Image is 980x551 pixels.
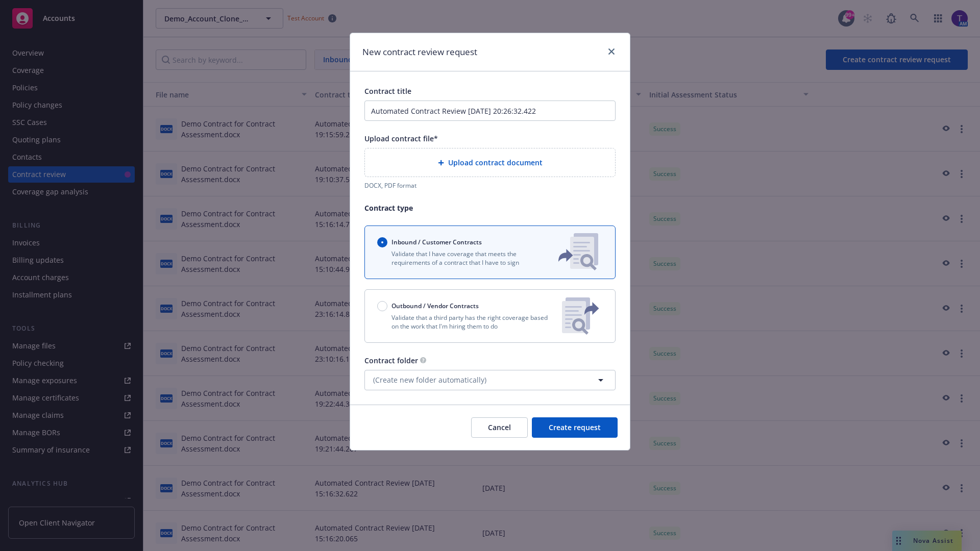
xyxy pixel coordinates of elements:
[377,237,387,247] input: Inbound / Customer Contracts
[362,45,477,59] h1: New contract review request
[364,370,616,390] button: (Create new folder automatically)
[448,157,543,168] span: Upload contract document
[377,301,387,311] input: Outbound / Vendor Contracts
[364,86,411,96] span: Contract title
[488,422,511,432] span: Cancel
[373,374,486,385] span: (Create new folder automatically)
[364,134,438,143] span: Upload contract file*
[532,417,618,438] button: Create request
[364,226,616,279] button: Inbound / Customer ContractsValidate that I have coverage that meets the requirements of a contra...
[364,101,616,121] input: Enter a title for this contract
[391,302,479,310] span: Outbound / Vendor Contracts
[364,356,418,365] span: Contract folder
[471,417,528,438] button: Cancel
[391,238,482,246] span: Inbound / Customer Contracts
[364,148,616,177] div: Upload contract document
[549,422,601,432] span: Create request
[377,313,554,331] p: Validate that a third party has the right coverage based on the work that I'm hiring them to do
[377,249,542,267] p: Validate that I have coverage that meets the requirements of a contract that I have to sign
[364,181,616,190] div: DOCX, PDF format
[605,45,618,58] a: close
[364,289,616,343] button: Outbound / Vendor ContractsValidate that a third party has the right coverage based on the work t...
[364,203,616,213] p: Contract type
